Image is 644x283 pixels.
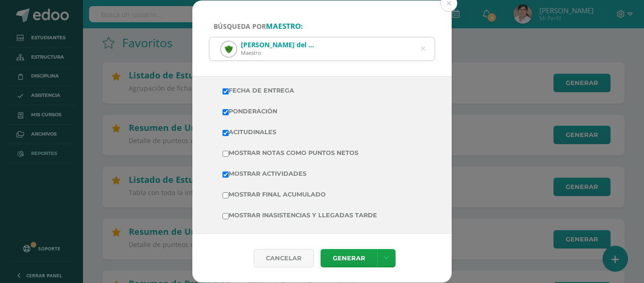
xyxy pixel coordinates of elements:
div: Cancelar [254,249,314,267]
a: Generar [321,249,377,267]
label: Mostrar Notas Como Puntos Netos [223,146,421,160]
label: Ponderación [223,105,421,118]
label: Mostrar inasistencias y llegadas tarde [223,209,421,222]
label: Mostrar Final Acumulado [223,188,421,201]
label: Fecha de Entrega [223,84,421,97]
input: ej. Nicholas Alekzander, etc. [209,37,435,60]
div: Maestro [241,49,314,56]
div: [PERSON_NAME] del [PERSON_NAME] [241,40,314,49]
input: Mostrar Actividades [223,172,229,178]
label: Acitudinales [223,126,421,139]
input: Ponderación [223,109,229,115]
input: Fecha de Entrega [223,88,229,94]
strong: maestro: [266,21,303,31]
input: Mostrar inasistencias y llegadas tarde [223,213,229,219]
label: Mostrar Actividades [223,167,421,180]
img: 9f2d17b4647fb291206ce45a6505b1ed.png [221,42,236,57]
span: Búsqueda por [214,22,303,31]
input: Acitudinales [223,130,229,136]
input: Mostrar Final Acumulado [223,192,229,198]
input: Mostrar Notas Como Puntos Netos [223,151,229,157]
